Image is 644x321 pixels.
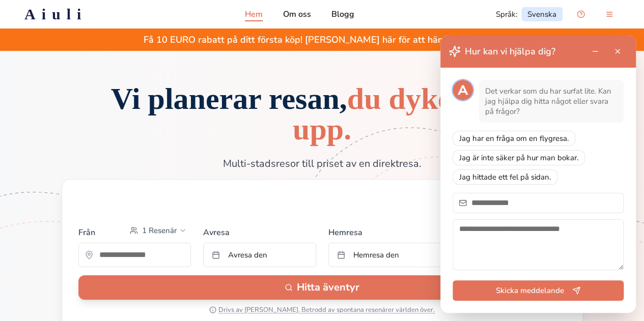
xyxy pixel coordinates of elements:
[599,4,620,24] button: menu-button
[328,243,441,267] button: Hemresa den
[293,82,533,146] span: du dyker bara upp.
[453,280,624,301] button: Skicka meddelande
[453,150,585,165] button: Jag är inte säker på hur man bokar.
[496,9,517,19] span: Språk :
[521,7,563,21] a: Svenska
[245,8,263,20] a: Hem
[228,250,267,260] span: Avresa den
[203,243,316,267] button: Avresa den
[453,193,623,213] input: Your email
[465,44,555,59] span: Hur kan vi hjälpa dig?
[453,131,575,146] button: Jag har en fråga om en flygresa.
[203,222,316,239] label: Avresa
[8,5,103,23] a: Aiuli
[78,275,566,300] button: Hitta äventyr
[453,169,557,185] button: Jag hittade ett fel på sidan.
[331,8,354,20] a: Blogg
[142,225,177,236] span: 1 Resenär
[283,8,311,20] a: Om oss
[328,222,441,239] label: Hemresa
[111,82,534,146] span: Vi planerar resan,
[126,222,191,239] button: Select passengers
[353,250,399,260] span: Hemresa den
[607,41,628,62] button: Close support chat
[571,4,591,24] button: Open support chat
[585,41,605,62] button: Minimize support chat
[78,226,95,239] label: Från
[453,219,624,270] textarea: Your message
[151,157,493,171] p: Multi-stadsresor till priset av en direktresa.
[209,306,435,314] button: Drivs av [PERSON_NAME]. Betrodd av spontana resenärer världen över.
[485,86,618,116] p: Det verkar som du har surfat lite. Kan jag hjälpa dig hitta något eller svara på frågor?
[24,5,87,23] h2: Aiuli
[453,80,473,100] img: Aiuli Assistant
[218,306,435,314] span: Drivs av [PERSON_NAME]. Betrodd av spontana resenärer världen över.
